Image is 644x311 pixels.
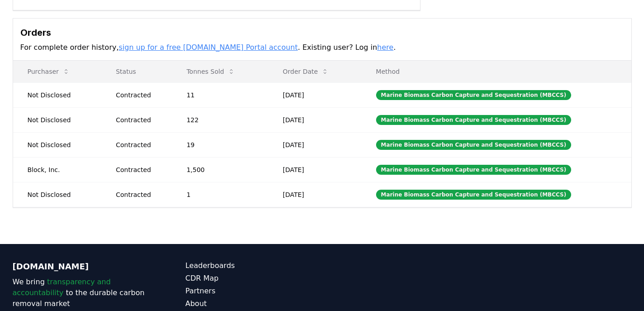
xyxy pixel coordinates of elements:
div: Marine Biomass Carbon Capture and Sequestration (MBCCS) [376,190,572,200]
a: About [186,298,322,309]
a: CDR Map [186,273,322,284]
p: Method [369,67,624,76]
a: here [377,43,393,52]
td: Not Disclosed [13,182,101,207]
td: Block, Inc. [13,157,101,182]
span: transparency and accountability [13,278,111,297]
p: For complete order history, . Existing user? Log in . [20,42,624,53]
a: sign up for a free [DOMAIN_NAME] Portal account [119,43,298,52]
div: Contracted [116,190,165,199]
td: 19 [172,132,268,157]
td: Not Disclosed [13,132,101,157]
td: 11 [172,82,268,107]
p: Status [109,67,165,76]
button: Order Date [276,62,336,81]
td: [DATE] [268,182,362,207]
td: 122 [172,107,268,132]
td: [DATE] [268,107,362,132]
td: 1,500 [172,157,268,182]
td: 1 [172,182,268,207]
div: Contracted [116,165,165,174]
div: Contracted [116,91,165,100]
a: Partners [186,286,322,297]
button: Purchaser [20,62,77,81]
td: Not Disclosed [13,82,101,107]
a: Leaderboards [186,260,322,271]
p: [DOMAIN_NAME] [13,260,149,273]
td: [DATE] [268,132,362,157]
div: Marine Biomass Carbon Capture and Sequestration (MBCCS) [376,140,572,150]
button: Tonnes Sold [179,62,242,81]
h3: Orders [20,26,624,39]
div: Contracted [116,140,165,149]
td: Not Disclosed [13,107,101,132]
td: [DATE] [268,157,362,182]
div: Marine Biomass Carbon Capture and Sequestration (MBCCS) [376,115,572,125]
div: Marine Biomass Carbon Capture and Sequestration (MBCCS) [376,165,572,175]
div: Marine Biomass Carbon Capture and Sequestration (MBCCS) [376,90,572,100]
div: Contracted [116,115,165,124]
td: [DATE] [268,82,362,107]
p: We bring to the durable carbon removal market [13,277,149,309]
